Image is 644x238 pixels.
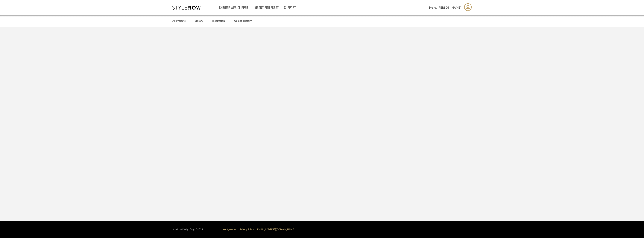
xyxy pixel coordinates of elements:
a: Import Pinterest [254,6,279,10]
a: Upload History [234,19,252,24]
a: Support [284,6,296,10]
a: All Projects [172,19,186,24]
span: Hello, [PERSON_NAME] [429,5,461,10]
a: Inspiration [212,19,225,24]
div: StyleRow Design Corp. ©2025 [172,228,203,231]
a: Library [195,19,203,24]
a: Chrome Web Clipper [219,6,248,10]
a: User Agreement [221,228,237,231]
a: [EMAIL_ADDRESS][DOMAIN_NAME] [256,228,294,231]
a: Privacy Policy [240,228,254,231]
